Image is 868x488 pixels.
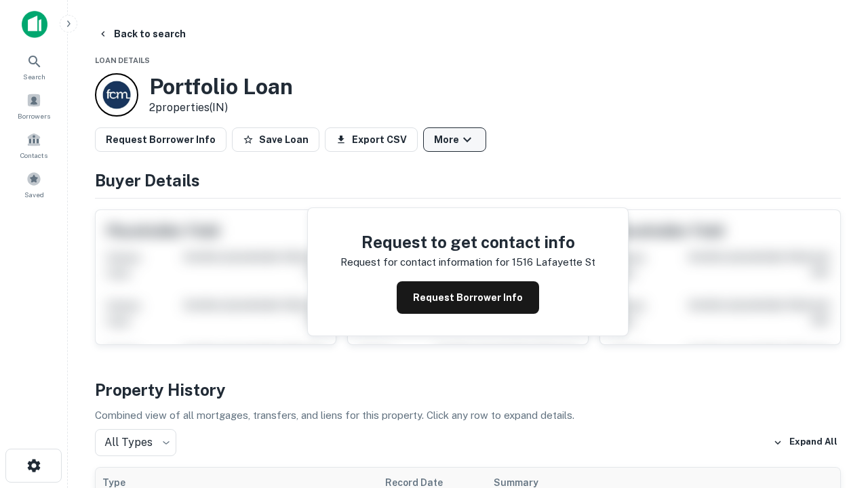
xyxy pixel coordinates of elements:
span: Contacts [20,150,47,161]
span: Borrowers [18,110,50,121]
a: Saved [4,166,64,203]
p: Request for contact information for [340,254,509,270]
div: All Types [95,429,176,456]
p: 2 properties (IN) [149,100,293,116]
p: Combined view of all mortgages, transfers, and liens for this property. Click any row to expand d... [95,407,841,424]
button: More [423,127,486,152]
h4: Request to get contact info [340,230,595,254]
span: Saved [24,189,44,200]
iframe: Chat Widget [800,380,868,445]
h4: Property History [95,378,841,402]
button: Request Borrower Info [95,127,226,152]
button: Save Loan [232,127,319,152]
span: Loan Details [95,56,150,64]
p: 1516 lafayette st [512,254,595,270]
span: Search [23,71,45,82]
button: Request Borrower Info [397,281,539,314]
button: Back to search [92,22,191,46]
button: Export CSV [325,127,418,152]
h4: Buyer Details [95,168,841,192]
img: capitalize-icon.png [22,11,47,38]
a: Borrowers [4,87,64,124]
h3: Portfolio Loan [149,74,293,100]
a: Contacts [4,127,64,163]
button: Expand All [770,432,841,453]
a: Search [4,48,64,85]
